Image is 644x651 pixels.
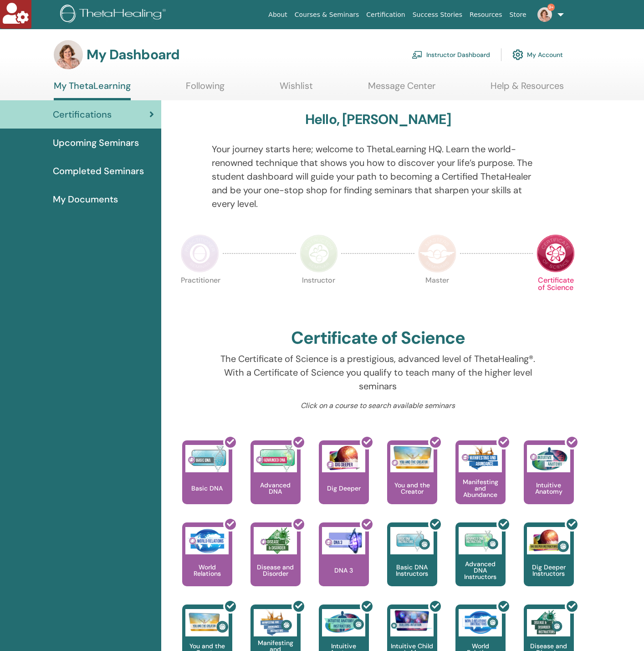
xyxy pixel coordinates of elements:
[537,277,575,315] p: Certificate of Science
[53,136,139,150] span: Upcoming Seminars
[418,234,456,273] img: Master
[459,445,502,472] img: Manifesting and Abundance
[185,609,229,636] img: You and the Creator Instructors
[212,400,544,411] p: Click on a course to search available seminars
[182,564,232,577] p: World Relations
[322,445,365,472] img: Dig Deeper
[512,47,523,62] img: cog.svg
[53,108,112,121] span: Certifications
[280,80,313,98] a: Wishlist
[291,328,465,349] h2: Certificate of Science
[53,192,118,206] span: My Documents
[182,440,232,522] a: Basic DNA Basic DNA
[387,482,437,495] p: You and the Creator
[537,234,575,273] img: Certificate of Science
[322,609,365,636] img: Intuitive Anatomy Instructors
[305,111,451,128] h3: Hello, [PERSON_NAME]
[512,45,563,65] a: My Account
[322,527,365,554] img: DNA 3
[466,6,506,23] a: Resources
[524,440,574,522] a: Intuitive Anatomy Intuitive Anatomy
[182,522,232,604] a: World Relations World Relations
[319,522,369,604] a: DNA 3 DNA 3
[254,445,297,472] img: Advanced DNA
[506,6,530,23] a: Store
[363,6,409,23] a: Certification
[459,609,502,636] img: World Relations Instructors
[265,6,291,23] a: About
[53,164,144,178] span: Completed Seminars
[254,527,297,554] img: Disease and Disorder
[250,564,301,577] p: Disease and Disorder
[387,522,437,604] a: Basic DNA Instructors Basic DNA Instructors
[291,6,363,23] a: Courses & Seminars
[409,6,466,23] a: Success Stories
[418,277,456,315] p: Master
[524,522,574,604] a: Dig Deeper Instructors Dig Deeper Instructors
[524,482,574,495] p: Intuitive Anatomy
[319,440,369,522] a: Dig Deeper Dig Deeper
[181,234,219,273] img: Practitioner
[87,46,179,63] h3: My Dashboard
[387,564,437,577] p: Basic DNA Instructors
[250,522,301,604] a: Disease and Disorder Disease and Disorder
[390,609,434,631] img: Intuitive Child In Me Instructors
[390,445,434,470] img: You and the Creator
[323,485,364,491] p: Dig Deeper
[455,479,506,498] p: Manifesting and Abundance
[54,80,131,100] a: My ThetaLearning
[212,352,544,393] p: The Certificate of Science is a prestigious, advanced level of ThetaHealing®. With a Certificate ...
[54,40,83,69] img: default.jpg
[524,564,574,577] p: Dig Deeper Instructors
[60,5,169,25] img: logo.png
[212,142,544,211] p: Your journey starts here; welcome to ThetaLearning HQ. Learn the world-renowned technique that sh...
[455,522,506,604] a: Advanced DNA Instructors Advanced DNA Instructors
[250,482,301,495] p: Advanced DNA
[527,527,570,554] img: Dig Deeper Instructors
[527,445,570,472] img: Intuitive Anatomy
[459,527,502,554] img: Advanced DNA Instructors
[185,445,229,472] img: Basic DNA
[387,440,437,522] a: You and the Creator You and the Creator
[412,51,423,59] img: chalkboard-teacher.svg
[254,609,297,636] img: Manifesting and Abundance Instructors
[455,440,506,522] a: Manifesting and Abundance Manifesting and Abundance
[368,80,435,98] a: Message Center
[300,277,338,315] p: Instructor
[547,4,555,11] span: 9+
[181,277,219,315] p: Practitioner
[491,80,564,98] a: Help & Resources
[300,234,338,273] img: Instructor
[185,527,229,554] img: World Relations
[455,561,506,580] p: Advanced DNA Instructors
[527,609,570,636] img: Disease and Disorder Instructors
[537,7,552,22] img: default.jpg
[250,440,301,522] a: Advanced DNA Advanced DNA
[186,80,225,98] a: Following
[390,527,434,554] img: Basic DNA Instructors
[412,45,490,65] a: Instructor Dashboard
